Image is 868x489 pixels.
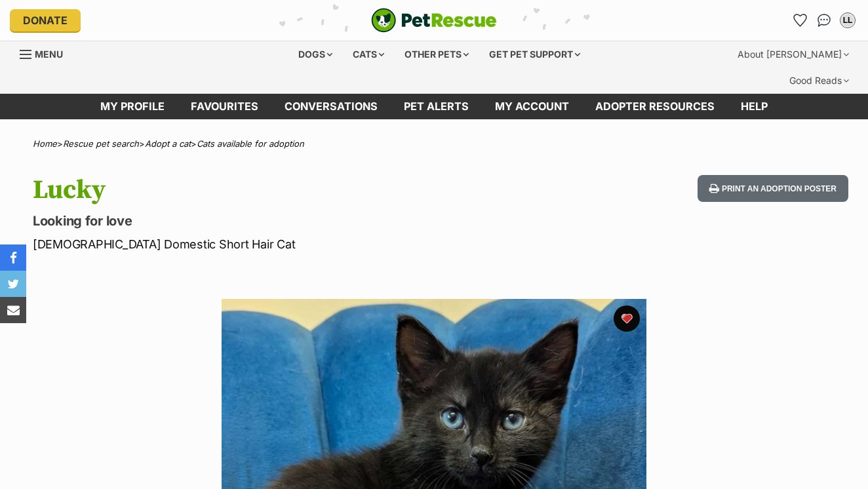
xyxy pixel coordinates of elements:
h1: Lucky [33,175,530,205]
a: Menu [20,41,72,65]
a: Help [728,94,781,119]
ul: Account quick links [790,10,858,31]
a: Pet alerts [391,94,482,119]
button: My account [837,10,858,31]
a: My profile [87,94,178,119]
a: My account [482,94,582,119]
p: [DEMOGRAPHIC_DATA] Domestic Short Hair Cat [33,235,530,253]
a: Conversations [814,10,835,31]
div: Good Reads [780,68,858,94]
button: favourite [614,305,640,332]
a: Home [33,138,57,149]
a: Rescue pet search [63,138,139,149]
a: Donate [10,9,81,31]
div: About [PERSON_NAME] [728,41,858,68]
a: conversations [271,94,391,119]
div: Dogs [289,41,342,68]
img: chat-41dd97257d64d25036548639549fe6c8038ab92f7586957e7f3b1b290dea8141.svg [818,14,831,27]
div: Get pet support [480,41,589,68]
span: Menu [35,49,63,60]
div: Cats [344,41,393,68]
div: Other pets [395,41,478,68]
a: Adopt a cat [145,138,191,149]
button: Print an adoption poster [698,175,848,202]
a: PetRescue [371,8,497,33]
a: Adopter resources [582,94,728,119]
a: Cats available for adoption [197,138,304,149]
img: logo-cat-932fe2b9b8326f06289b0f2fb663e598f794de774fb13d1741a6617ecf9a85b4.svg [371,8,497,33]
div: LL [841,14,854,27]
a: Favourites [790,10,811,31]
p: Looking for love [33,212,530,230]
a: Favourites [178,94,271,119]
